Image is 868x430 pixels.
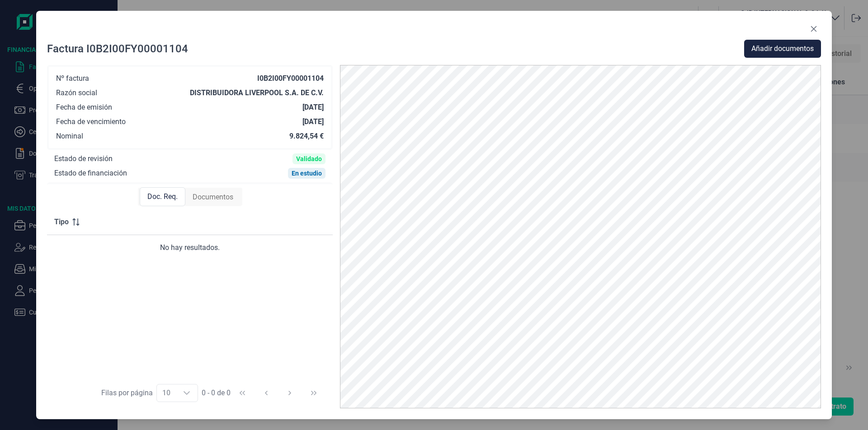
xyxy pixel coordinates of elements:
div: Nº factura [56,74,89,83]
div: Factura I0B2I00FY00001104 [47,42,188,56]
button: Last Page [303,382,325,404]
button: Previous Page [255,382,277,404]
button: Añadir documentos [744,40,821,58]
span: Añadir documentos [751,43,814,54]
span: Documentos [193,192,233,203]
div: DISTRIBUIDORA LIVERPOOL S.A. DE C.V. [190,88,324,97]
button: Next Page [279,382,301,404]
div: Estado de financiación [54,169,127,178]
div: En estudio [292,170,322,177]
div: [DATE] [302,103,324,112]
span: Tipo [54,217,69,227]
div: 9.824,54 € [289,132,324,141]
div: [DATE] [302,117,324,126]
div: Documentos [185,188,241,206]
div: Doc. Req. [140,187,185,206]
div: Nominal [56,132,83,141]
div: Estado de revisión [54,154,113,163]
div: No hay resultados. [54,242,325,253]
span: Doc. Req. [147,191,178,202]
div: Validado [296,155,322,162]
span: 0 - 0 de 0 [202,389,231,397]
img: PDF Viewer [340,65,821,408]
div: Choose [176,384,198,402]
div: Razón social [56,88,97,97]
button: First Page [231,382,253,404]
div: Filas por página [101,388,153,398]
div: Fecha de vencimiento [56,117,126,126]
div: I0B2I00FY00001104 [257,74,324,83]
button: Close [807,22,821,36]
div: Fecha de emisión [56,103,112,112]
